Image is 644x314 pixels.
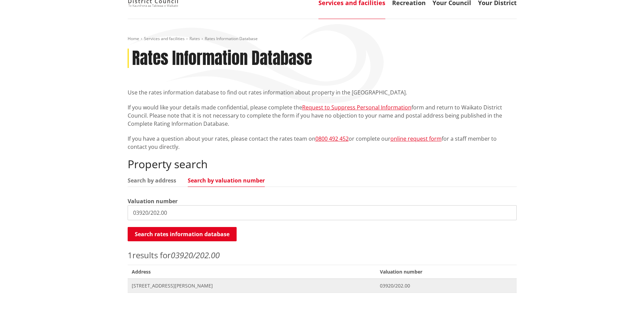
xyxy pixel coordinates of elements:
nav: breadcrumb [128,36,517,42]
span: Valuation number [376,265,516,279]
a: Request to Suppress Personal Information [302,104,411,111]
a: Search by address [128,178,176,183]
button: Search rates information database [128,227,237,241]
h1: Rates Information Database [132,49,312,68]
a: [STREET_ADDRESS][PERSON_NAME] 03920/202.00 [128,279,517,293]
span: [STREET_ADDRESS][PERSON_NAME] [132,282,372,289]
span: 1 [128,249,132,261]
label: Valuation number [128,197,178,205]
p: Use the rates information database to find out rates information about property in the [GEOGRAPHI... [128,88,517,97]
a: Home [128,36,139,41]
span: Rates Information Database [205,36,258,41]
a: online request form [390,135,442,142]
iframe: Messenger Launcher [613,285,637,310]
span: 03920/202.00 [380,282,512,289]
h2: Property search [128,158,517,171]
a: 0800 492 452 [315,135,349,142]
p: If you have a question about your rates, please contact the rates team on or complete our for a s... [128,135,517,151]
a: Search by valuation number [188,178,265,183]
span: Address [128,265,376,279]
input: e.g. 03920/020.01A [128,205,517,220]
p: If you would like your details made confidential, please complete the form and return to Waikato ... [128,103,517,128]
em: 03920/202.00 [171,249,220,261]
p: results for [128,249,517,261]
a: Rates [189,36,200,41]
a: Services and facilities [144,36,185,41]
